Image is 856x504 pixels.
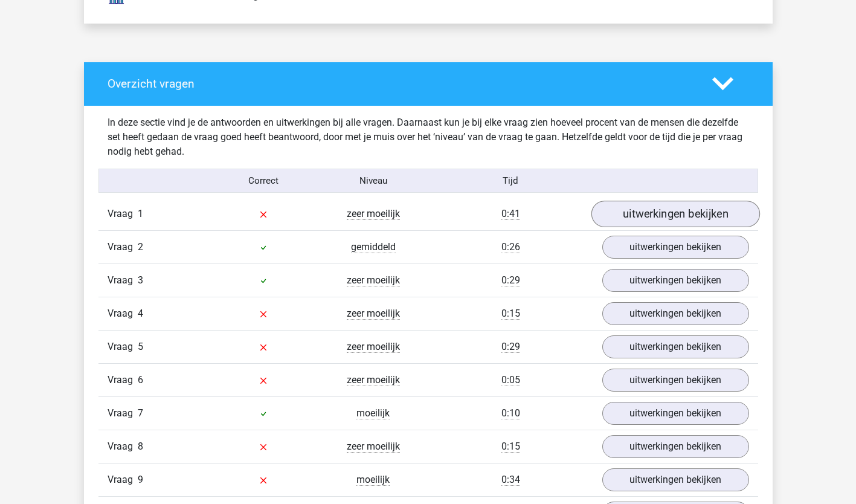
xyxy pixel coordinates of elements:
span: Vraag [108,340,138,354]
a: uitwerkingen bekijken [602,335,749,358]
span: 2 [138,241,143,253]
span: 0:29 [501,341,520,353]
span: Vraag [108,373,138,387]
span: 6 [138,374,143,386]
span: zeer moeilijk [347,308,400,320]
span: 0:10 [501,407,520,419]
span: Vraag [108,207,138,221]
div: Correct [208,174,318,188]
span: 8 [138,441,143,452]
span: moeilijk [356,474,390,486]
a: uitwerkingen bekijken [591,201,759,228]
h4: Overzicht vragen [108,77,694,91]
span: zeer moeilijk [347,441,400,453]
span: 3 [138,274,143,286]
span: 0:26 [501,241,520,253]
span: gemiddeld [351,241,396,253]
div: Niveau [318,174,428,188]
span: Vraag [108,240,138,254]
span: 1 [138,208,143,219]
span: zeer moeilijk [347,374,400,386]
div: Tijd [428,174,593,188]
span: Vraag [108,273,138,288]
span: Vraag [108,406,138,421]
span: 0:05 [501,374,520,386]
span: zeer moeilijk [347,208,400,220]
a: uitwerkingen bekijken [602,435,749,458]
span: 0:34 [501,474,520,486]
a: uitwerkingen bekijken [602,369,749,392]
span: 5 [138,341,143,352]
a: uitwerkingen bekijken [602,468,749,491]
span: zeer moeilijk [347,274,400,286]
span: zeer moeilijk [347,341,400,353]
a: uitwerkingen bekijken [602,236,749,259]
span: 0:15 [501,441,520,453]
a: uitwerkingen bekijken [602,302,749,325]
span: moeilijk [356,407,390,419]
span: 7 [138,407,143,419]
span: Vraag [108,473,138,487]
span: 0:15 [501,308,520,320]
span: Vraag [108,306,138,321]
div: In deze sectie vind je de antwoorden en uitwerkingen bij alle vragen. Daarnaast kun je bij elke v... [98,115,758,159]
span: Vraag [108,439,138,454]
span: 0:29 [501,274,520,286]
a: uitwerkingen bekijken [602,402,749,425]
a: uitwerkingen bekijken [602,269,749,292]
span: 9 [138,474,143,485]
span: 4 [138,308,143,319]
span: 0:41 [501,208,520,220]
